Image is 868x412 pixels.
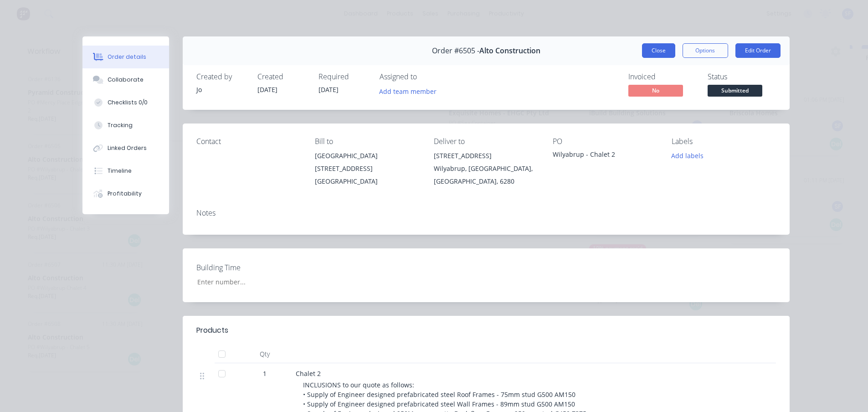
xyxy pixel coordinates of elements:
[257,72,308,81] div: Created
[553,149,657,162] div: Wilyabrup - Chalet 2
[642,43,675,58] button: Close
[263,369,267,378] span: 1
[432,46,479,55] span: Order #6505 -
[82,137,169,160] button: Linked Orders
[296,369,321,378] span: Chalet 2
[708,72,776,81] div: Status
[318,72,369,81] div: Required
[196,209,776,217] div: Notes
[196,137,301,146] div: Contact
[434,149,538,162] div: [STREET_ADDRESS]
[434,149,538,188] div: [STREET_ADDRESS]Wilyabrup, [GEOGRAPHIC_DATA], [GEOGRAPHIC_DATA], 6280
[434,137,538,146] div: Deliver to
[108,144,147,152] div: Linked Orders
[315,137,419,146] div: Bill to
[315,149,419,175] div: [GEOGRAPHIC_DATA][STREET_ADDRESS]
[380,85,442,97] button: Add team member
[82,91,169,114] button: Checklists 0/0
[108,76,144,84] div: Collaborate
[237,345,292,363] div: Qty
[735,43,781,58] button: Edit Order
[315,175,419,188] div: [GEOGRAPHIC_DATA]
[108,98,148,107] div: Checklists 0/0
[628,72,697,81] div: Invoiced
[196,325,228,336] div: Products
[82,114,169,137] button: Tracking
[380,72,471,81] div: Assigned to
[108,190,142,198] div: Profitability
[708,85,762,98] button: Submitted
[196,85,247,94] div: Jo
[479,46,540,55] span: Alto Construction
[374,85,441,97] button: Add team member
[667,149,709,162] button: Add labels
[318,85,339,94] span: [DATE]
[82,46,169,68] button: Order details
[82,68,169,91] button: Collaborate
[82,160,169,182] button: Timeline
[196,262,310,273] label: Building Time
[315,149,419,188] div: [GEOGRAPHIC_DATA][STREET_ADDRESS][GEOGRAPHIC_DATA]
[82,182,169,205] button: Profitability
[257,85,277,94] span: [DATE]
[628,85,683,96] span: No
[683,43,728,58] button: Options
[108,167,132,175] div: Timeline
[190,275,310,288] input: Enter number...
[553,137,657,146] div: PO
[108,53,146,61] div: Order details
[108,121,133,129] div: Tracking
[196,72,247,81] div: Created by
[672,137,776,146] div: Labels
[434,162,538,188] div: Wilyabrup, [GEOGRAPHIC_DATA], [GEOGRAPHIC_DATA], 6280
[708,85,762,96] span: Submitted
